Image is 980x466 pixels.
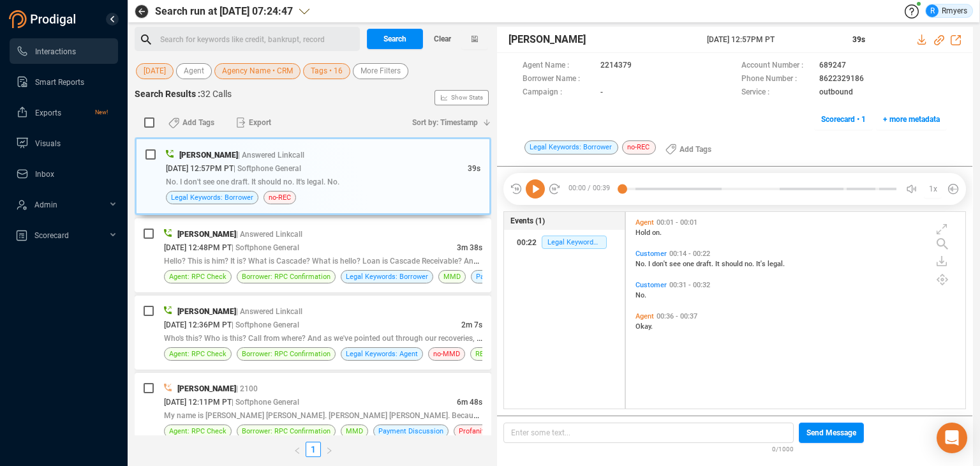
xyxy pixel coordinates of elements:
button: Add Tags [161,112,222,133]
button: More Filters [353,63,408,79]
a: Interactions [16,38,108,64]
span: 00:31 - 00:32 [667,281,713,289]
span: New! [95,100,108,125]
li: 1 [306,442,321,457]
span: Exports [35,109,61,117]
button: Clear [423,29,461,49]
a: Visuals [16,130,108,156]
span: Customer [635,281,667,289]
span: Agent [635,312,654,320]
div: Open Intercom Messenger [937,423,967,453]
span: Agent: RPC Check [169,271,226,283]
a: Inbox [16,161,108,186]
span: It [715,260,722,268]
span: MMD [346,425,363,437]
span: Who's this? Who is this? Call from where? And as we've pointed out through our recoveries, they have [164,333,510,343]
span: | Softphone General [232,320,299,329]
button: 1x [924,180,942,198]
span: R [930,4,935,17]
button: + more metadata [876,109,947,130]
span: Campaign : [523,86,594,100]
span: Agent: RPC Check [169,348,226,360]
span: Smart Reports [35,78,84,87]
div: Rmyers [926,4,967,17]
span: Clear [434,29,451,49]
span: It's [756,260,768,268]
li: Visuals [10,130,118,156]
span: Phone Number : [741,73,813,86]
a: 1 [306,442,320,456]
span: Agent [184,63,204,79]
span: see [669,260,683,268]
span: one [683,260,696,268]
button: Show Stats [434,90,489,105]
span: 32 Calls [200,89,232,99]
div: [PERSON_NAME]| Answered Linkcall[DATE] 12:48PM PT| Softphone General3m 38sHello? This is him? It ... [135,218,491,292]
span: Legal Keywords: Borrower [524,140,618,154]
span: Account Number : [741,59,813,73]
span: No. [635,260,648,268]
span: - [600,86,603,100]
span: Customer [635,250,667,258]
span: Scorecard [34,231,69,240]
button: Tags • 16 [303,63,350,79]
span: [PERSON_NAME] [177,384,236,393]
span: right [325,447,333,455]
span: Borrower: RPC Confirmation [242,348,330,360]
span: 3m 38s [457,243,482,252]
span: | Answered Linkcall [236,230,302,239]
span: | Softphone General [232,243,299,252]
button: Export [228,112,279,133]
span: 00:00 / 00:39 [561,179,622,199]
button: Send Message [799,423,864,443]
span: Borrower: RPC Confirmation [242,271,330,283]
span: No. I don't see one draft. It should no. It's legal. No. [166,177,339,186]
span: Scorecard • 1 [821,109,866,130]
span: Export [249,112,271,133]
span: [PERSON_NAME] [177,230,236,239]
div: [PERSON_NAME]| Answered Linkcall[DATE] 12:36PM PT| Softphone General2m 7sWho's this? Who is this?... [135,296,491,370]
span: 2m 7s [461,320,482,329]
span: Sort by: Timestamp [412,112,478,133]
button: Search [367,29,423,49]
span: 39s [852,35,865,44]
span: I [648,260,652,268]
span: don't [652,260,669,268]
span: Add Tags [679,139,711,160]
span: MMD [443,271,461,283]
span: outbound [819,86,853,100]
span: 00:14 - 00:22 [667,250,713,258]
a: ExportsNew! [16,100,108,125]
span: Agent [635,218,654,227]
span: [DATE] 12:36PM PT [164,320,232,329]
span: My name is [PERSON_NAME] [PERSON_NAME]. [PERSON_NAME] [PERSON_NAME]. Because I paid my bills [DAT... [164,410,604,420]
span: No. [635,291,646,299]
a: Smart Reports [16,69,108,94]
span: [DATE] 12:11PM PT [164,398,232,407]
span: 00:36 - 00:37 [654,312,700,320]
button: 00:22Legal Keywords: Borrower [504,230,625,255]
span: 39s [468,164,480,173]
span: | Answered Linkcall [236,307,302,316]
span: 2214379 [600,59,632,73]
span: Search run at [DATE] 07:24:47 [155,4,293,19]
div: grid [632,215,965,407]
span: no-REC [622,140,656,154]
span: Show Stats [451,21,483,174]
span: Inbox [35,170,54,179]
span: should [722,260,745,268]
span: Search [383,29,406,49]
li: Smart Reports [10,69,118,94]
span: | Softphone General [234,164,301,173]
span: 0/1000 [772,443,794,454]
div: 00:22 [517,232,537,253]
button: Agent [176,63,212,79]
span: Hello? This is him? It is? What is Cascade? What is hello? Loan is Cascade Receivable? And you and I [164,255,512,266]
span: Admin [34,200,57,209]
li: Previous Page [289,442,306,457]
span: [DATE] [144,63,166,79]
span: Legal Keywords: Borrower [542,236,607,249]
span: | Softphone General [232,398,299,407]
span: | Answered Linkcall [238,151,304,160]
span: Legal Keywords: Borrower [346,271,428,283]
